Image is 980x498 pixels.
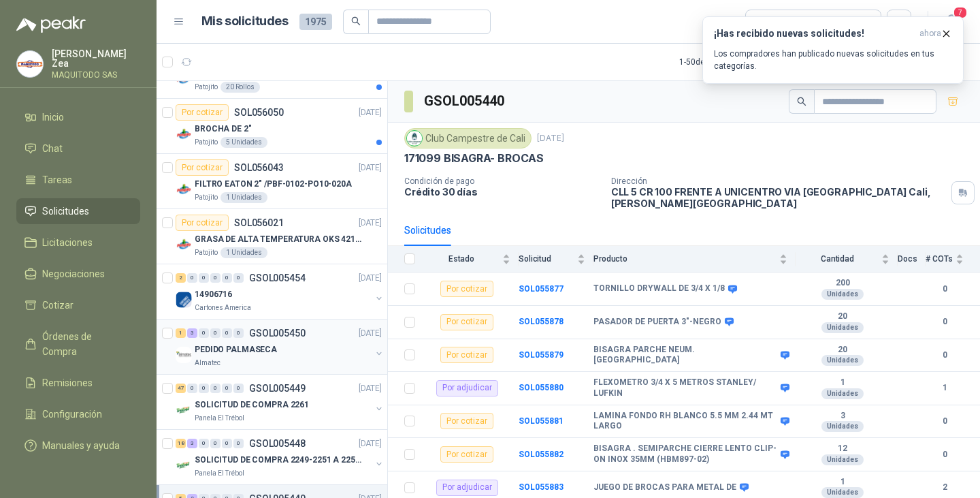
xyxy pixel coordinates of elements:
b: TORNILLO DRYWALL DE 3/4 X 1/8 [593,283,725,294]
p: Patojito [195,137,218,148]
div: 1 - 50 de 559 [679,51,763,73]
span: Órdenes de Compra [42,329,127,359]
a: Remisiones [16,370,140,396]
p: SOLICITUD DE COMPRA 2249-2251 A 2256-2258 Y 2262 [195,454,364,467]
div: 0 [222,384,232,393]
a: Chat [16,136,140,161]
p: CLL 5 CR 100 FRENTE A UNICENTRO VIA [GEOGRAPHIC_DATA] Cali , [PERSON_NAME][GEOGRAPHIC_DATA] [611,186,946,209]
div: 3 [187,328,197,338]
p: [DATE] [359,161,382,174]
b: 1 [926,382,964,394]
p: PEDIDO PALMASECA [195,343,277,356]
img: Company Logo [17,51,43,77]
span: Licitaciones [42,235,93,250]
span: ahora [919,28,941,40]
a: Manuales y ayuda [16,433,140,458]
a: Por cotizarSOL056043[DATE] Company LogoFILTRO EATON 2" /PBF-0102-PO10-020APatojito1 Unidades [157,154,387,209]
a: Configuración [16,401,140,427]
a: 2 0 0 0 0 0 GSOL005454[DATE] Company Logo14906716Cartones America [176,270,385,313]
a: SOL055882 [519,450,563,459]
th: Solicitud [519,246,593,273]
div: Por cotizar [440,281,493,297]
th: Cantidad [796,246,898,273]
p: [DATE] [359,272,382,285]
div: Por cotizar [176,104,229,121]
a: SOL055877 [519,284,563,294]
p: Los compradores han publicado nuevas solicitudes en tus categorías. [714,48,952,72]
p: 171099 BISAGRA- BROCAS [404,151,544,166]
img: Company Logo [176,292,192,308]
div: 0 [199,439,209,448]
a: Solicitudes [16,198,140,224]
p: GSOL005454 [249,273,306,283]
button: 7 [939,10,964,34]
p: SOL056021 [234,218,284,228]
p: 14906716 [195,288,232,301]
div: Unidades [821,388,864,399]
p: [DATE] [359,106,382,119]
b: 0 [926,315,964,328]
a: Cotizar [16,292,140,318]
p: GRASA DE ALTA TEMPERATURA OKS 4210 X 5 KG [195,233,364,246]
p: [DATE] [359,437,382,450]
div: 0 [233,384,244,393]
div: Por adjudicar [436,480,498,496]
b: 1 [796,377,889,388]
b: FLEXOMETRO 3/4 X 5 METROS STANLEY/ LUFKIN [593,377,777,399]
p: SOL056043 [234,163,284,172]
b: 2 [926,481,964,494]
b: BISAGRA PARCHE NEUM. [GEOGRAPHIC_DATA] [593,345,777,366]
div: Unidades [821,421,864,432]
a: Por cotizarSOL056021[DATE] Company LogoGRASA DE ALTA TEMPERATURA OKS 4210 X 5 KGPatojito1 Unidades [157,209,387,264]
div: 0 [199,328,209,338]
span: Negociaciones [42,266,105,281]
div: 0 [199,273,209,283]
p: GSOL005450 [249,328,306,338]
th: Producto [593,246,796,273]
a: SOL055880 [519,383,563,392]
p: Dirección [611,176,946,186]
p: Patojito [195,247,218,258]
div: 0 [233,439,244,448]
div: Unidades [821,487,864,498]
span: Manuales y ayuda [42,438,120,453]
div: Por cotizar [440,347,493,363]
div: 0 [222,439,232,448]
a: SOL055878 [519,317,563,326]
b: 0 [926,415,964,428]
b: JUEGO DE BROCAS PARA METAL DE [593,482,736,493]
b: SOL055881 [519,416,563,426]
p: SOLICITUD DE COMPRA 2261 [195,399,309,411]
p: Patojito [195,82,218,93]
a: 1 3 0 0 0 0 GSOL005450[DATE] Company LogoPEDIDO PALMASECAAlmatec [176,325,385,369]
div: Unidades [821,454,864,465]
div: 5 Unidades [220,137,267,148]
p: GSOL005448 [249,439,306,448]
p: Cartones America [195,302,251,313]
span: search [351,16,361,26]
img: Company Logo [176,402,192,418]
a: SOL055879 [519,350,563,360]
div: Unidades [821,289,864,300]
span: Solicitudes [42,204,89,219]
b: PASADOR DE PUERTA 3"-NEGRO [593,317,721,328]
span: Remisiones [42,375,93,390]
p: MAQUITODO SAS [52,71,140,79]
a: SOL055883 [519,482,563,492]
p: [DATE] [359,382,382,395]
p: [DATE] [359,327,382,340]
div: Por cotizar [440,314,493,330]
div: Todas [754,14,783,29]
h3: GSOL005440 [424,91,506,112]
span: Chat [42,141,63,156]
img: Company Logo [176,236,192,253]
div: 0 [187,273,197,283]
img: Company Logo [176,181,192,198]
p: BROCHA DE 2" [195,123,252,136]
p: [PERSON_NAME] Zea [52,49,140,68]
span: Solicitud [519,254,574,264]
